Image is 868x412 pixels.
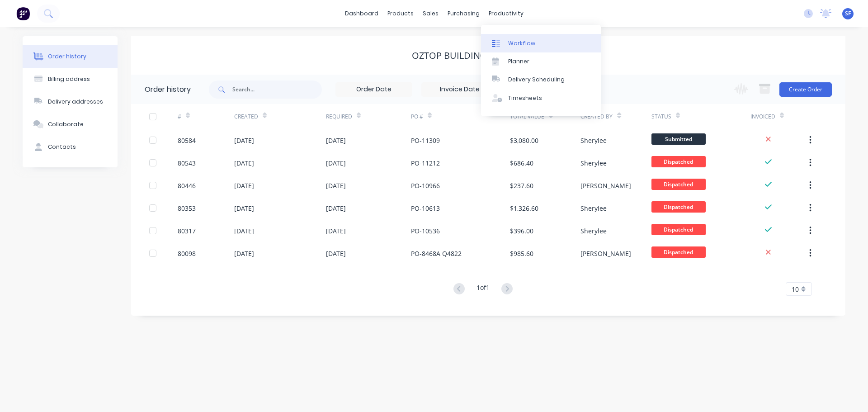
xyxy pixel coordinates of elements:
[418,7,443,20] div: sales
[23,45,118,68] button: Order history
[23,136,118,158] button: Contacts
[326,113,352,121] div: Required
[580,158,607,168] div: Sherylee
[48,52,86,61] div: Order history
[510,249,533,258] div: $985.60
[23,90,118,113] button: Delivery addresses
[326,136,346,145] div: [DATE]
[580,226,607,236] div: Sherylee
[326,249,346,258] div: [DATE]
[178,104,234,129] div: #
[145,84,191,95] div: Order history
[510,181,533,190] div: $237.60
[508,57,529,66] div: Planner
[326,226,346,236] div: [DATE]
[508,76,565,84] div: Delivery Scheduling
[779,82,832,97] button: Create Order
[326,181,346,190] div: [DATE]
[651,246,706,258] span: Dispatched
[580,136,607,145] div: Sherylee
[580,104,651,129] div: Created By
[234,104,326,129] div: Created
[232,81,322,99] input: Search...
[340,7,383,20] a: dashboard
[178,113,181,121] div: #
[178,158,196,168] div: 80543
[234,249,254,258] div: [DATE]
[443,7,484,20] div: purchasing
[481,34,601,52] a: Workflow
[326,158,346,168] div: [DATE]
[750,104,807,129] div: Invoiced
[651,104,750,129] div: Status
[178,181,196,190] div: 80446
[48,75,90,83] div: Billing address
[234,158,254,168] div: [DATE]
[510,158,533,168] div: $686.40
[481,71,601,89] a: Delivery Scheduling
[411,226,440,236] div: PO-10536
[651,179,706,190] span: Dispatched
[411,181,440,190] div: PO-10966
[580,249,631,258] div: [PERSON_NAME]
[412,50,565,61] div: OzTop Building Supplies Pty Ltd
[510,226,533,236] div: $396.00
[23,113,118,136] button: Collaborate
[48,143,76,151] div: Contacts
[178,249,196,258] div: 80098
[422,83,498,96] input: Invoice Date
[481,52,601,71] a: Planner
[651,156,706,167] span: Dispatched
[651,201,706,213] span: Dispatched
[234,136,254,145] div: [DATE]
[481,89,601,107] a: Timesheets
[510,204,538,213] div: $1,326.60
[411,249,462,258] div: PO-8468A Q4822
[845,9,851,18] span: SF
[326,204,346,213] div: [DATE]
[326,104,411,129] div: Required
[16,7,30,20] img: Factory
[411,104,510,129] div: PO #
[48,98,103,106] div: Delivery addresses
[484,7,528,20] div: productivity
[411,136,440,145] div: PO-11309
[411,113,423,121] div: PO #
[383,7,418,20] div: products
[411,158,440,168] div: PO-11212
[651,113,671,121] div: Status
[178,226,196,236] div: 80317
[510,136,538,145] div: $3,080.00
[476,283,490,296] div: 1 of 1
[651,224,706,235] span: Dispatched
[580,181,631,190] div: [PERSON_NAME]
[750,113,775,121] div: Invoiced
[580,204,607,213] div: Sherylee
[508,39,535,47] div: Workflow
[178,204,196,213] div: 80353
[411,204,440,213] div: PO-10613
[234,226,254,236] div: [DATE]
[234,181,254,190] div: [DATE]
[792,284,799,294] span: 10
[48,120,84,128] div: Collaborate
[336,83,412,96] input: Order Date
[508,94,542,102] div: Timesheets
[234,204,254,213] div: [DATE]
[178,136,196,145] div: 80584
[651,133,706,145] span: Submitted
[23,68,118,90] button: Billing address
[234,113,258,121] div: Created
